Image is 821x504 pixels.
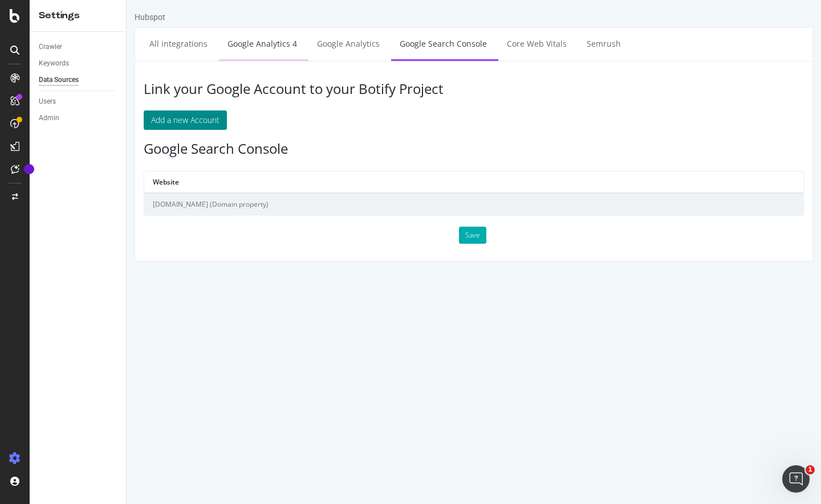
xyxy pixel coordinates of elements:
div: Data Sources [39,74,79,86]
a: Google Search Console [265,28,369,59]
div: Keywords [39,58,69,69]
a: Users [39,96,118,108]
a: Semrush [452,28,503,59]
button: Save [332,227,360,244]
a: Google Analytics [182,28,262,59]
a: Google Analytics 4 [92,28,179,59]
iframe: Intercom live chat [782,465,810,493]
td: [DOMAIN_NAME] (Domain property) [18,193,677,215]
a: Keywords [39,58,118,69]
button: Add a new Account [17,110,100,130]
h3: Google Search Console [17,141,677,156]
span: 1 [806,465,815,474]
div: Tooltip anchor [24,164,34,174]
a: All integrations [14,28,90,59]
div: Settings [39,9,117,22]
div: Crawler [39,41,62,53]
a: Crawler [39,41,118,53]
div: Users [39,96,56,108]
div: Admin [39,112,59,124]
h3: Link your Google Account to your Botify Project [17,81,677,96]
div: Hubspot [8,11,39,23]
th: Website [18,171,677,193]
a: Admin [39,112,118,124]
a: Core Web Vitals [372,28,449,59]
a: Data Sources [39,74,118,86]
